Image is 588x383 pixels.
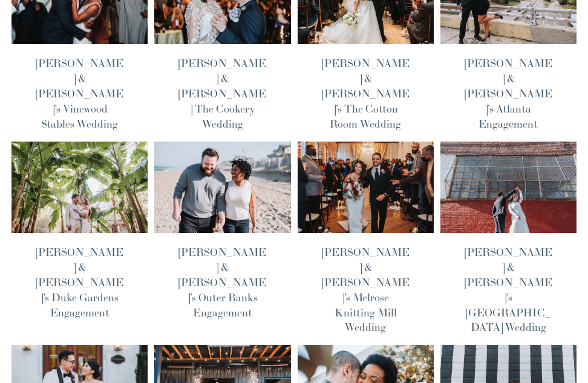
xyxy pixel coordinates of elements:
[178,56,266,131] a: [PERSON_NAME] & [PERSON_NAME] The Cookery Wedding
[296,141,434,234] img: Francesca &amp; Mike’s Melrose Knitting Mill Wedding
[322,56,410,131] a: [PERSON_NAME] & [PERSON_NAME]’s The Cotton Room Wedding
[322,245,410,335] a: [PERSON_NAME] & [PERSON_NAME]’s Melrose Knitting Mill Wedding
[11,141,148,234] img: Francesca &amp; George's Duke Gardens Engagement
[439,141,577,234] img: Emily &amp; Stephen's Brooklyn Green Building Wedding
[465,56,552,131] a: [PERSON_NAME] & [PERSON_NAME]’s Atlanta Engagement
[154,141,291,234] img: Lauren &amp; Ian’s Outer Banks Engagement
[178,245,266,319] a: [PERSON_NAME] & [PERSON_NAME]’s Outer Banks Engagement
[36,245,123,319] a: [PERSON_NAME] & [PERSON_NAME]'s Duke Gardens Engagement
[36,56,123,131] a: [PERSON_NAME] & [PERSON_NAME]’s Vinewood Stables Wedding
[465,245,552,335] a: [PERSON_NAME] & [PERSON_NAME]'s [GEOGRAPHIC_DATA] Wedding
